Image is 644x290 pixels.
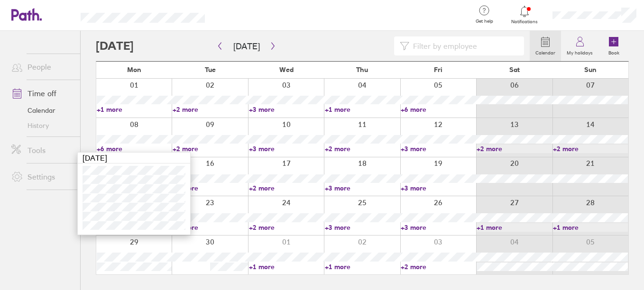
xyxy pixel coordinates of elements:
a: Time off [4,84,80,103]
a: +1 more [249,263,324,271]
span: Wed [279,66,294,73]
input: Filter by employee [409,37,519,55]
a: +6 more [401,105,476,114]
a: +3 more [325,184,400,192]
a: +2 more [249,223,324,232]
a: Settings [4,167,80,186]
a: +3 more [249,145,324,153]
a: +3 more [401,223,476,232]
a: Tools [4,141,80,160]
a: People [4,57,80,76]
a: +2 more [553,145,628,153]
span: Fri [434,66,442,73]
a: +2 more [173,105,248,114]
a: +2 more [401,263,476,271]
a: +2 more [173,145,248,153]
a: +3 more [173,223,248,232]
label: Book [603,47,625,56]
a: +6 more [97,145,172,153]
span: Thu [356,66,368,73]
span: Mon [127,66,141,73]
a: +3 more [325,223,400,232]
a: Calendar [530,31,561,61]
a: Notifications [509,5,540,25]
a: History [4,118,80,133]
label: My holidays [561,47,598,56]
a: +2 more [325,145,400,153]
a: My holidays [561,31,598,61]
a: +1 more [97,105,172,114]
span: Get help [469,18,500,24]
a: +2 more [477,145,552,153]
a: Book [598,31,629,61]
a: +3 more [401,184,476,192]
a: +1 more [325,263,400,271]
a: +1 more [553,223,628,232]
label: Calendar [530,47,561,56]
a: +1 more [477,223,552,232]
div: [DATE] [78,153,190,163]
span: Notifications [509,19,540,25]
a: +2 more [173,184,248,192]
a: +2 more [249,184,324,192]
span: Sat [509,66,520,73]
a: +1 more [325,105,400,114]
span: Sun [584,66,597,73]
button: [DATE] [226,38,267,54]
a: Calendar [4,103,80,118]
a: +3 more [401,145,476,153]
a: +3 more [249,105,324,114]
span: Tue [205,66,216,73]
